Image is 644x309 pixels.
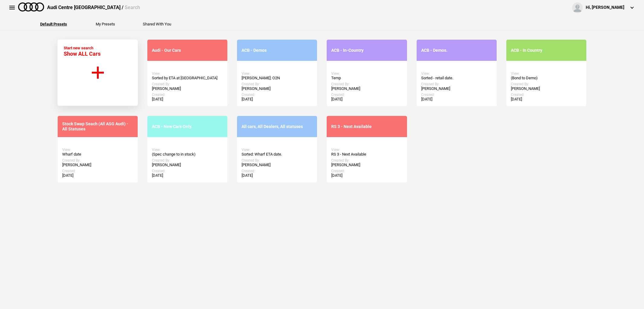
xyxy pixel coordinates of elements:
[40,22,67,26] button: Default Presets
[421,71,492,76] div: View:
[331,158,402,163] div: Created By:
[421,97,492,102] div: [DATE]
[152,48,223,53] div: Audi - Our Cars
[511,97,582,102] div: [DATE]
[152,76,223,81] div: Sorted by ETA at [GEOGRAPHIC_DATA]
[421,86,492,91] div: [PERSON_NAME]
[331,169,402,173] div: Created:
[242,173,312,178] div: [DATE]
[421,93,492,97] div: Created:
[331,71,402,76] div: View:
[242,48,312,53] div: ACB - Demos
[421,82,492,86] div: Created By:
[331,97,402,102] div: [DATE]
[62,163,133,167] div: [PERSON_NAME]
[421,48,492,53] div: ACB - Demos.
[511,93,582,97] div: Created:
[62,169,133,173] div: Created:
[152,158,223,163] div: Created By:
[62,173,133,178] div: [DATE]
[242,152,312,157] div: Sorted: Wharf ETA date.
[331,48,402,53] div: ACB - In-Country
[57,39,138,106] button: Start new search Show ALL Cars
[331,76,402,81] div: Temp
[421,76,492,81] div: Sorted - retail date.
[242,93,312,97] div: Created:
[62,148,133,152] div: View:
[47,4,140,11] div: Audi Centre [GEOGRAPHIC_DATA] /
[62,158,133,163] div: Created By:
[242,97,312,102] div: [DATE]
[331,124,402,129] div: RS 3 - Next Available
[242,163,312,167] div: [PERSON_NAME]
[331,173,402,178] div: [DATE]
[152,97,223,102] div: [DATE]
[152,124,223,129] div: ACB - New Cars Only.
[64,51,101,57] span: Show ALL Cars
[331,86,402,91] div: [PERSON_NAME]
[511,71,582,76] div: View:
[242,124,312,129] div: All cars, All Dealers, All statuses
[62,152,133,157] div: Wharf date
[152,169,223,173] div: Created:
[96,22,115,26] button: My Presets
[152,82,223,86] div: Created By:
[511,48,582,53] div: ACB - In Country
[18,2,44,12] img: audi.png
[331,93,402,97] div: Created:
[586,5,624,11] div: Hi, [PERSON_NAME]
[125,5,140,10] span: Search
[152,86,223,91] div: [PERSON_NAME]
[242,169,312,173] div: Created:
[242,82,312,86] div: Created By:
[511,76,582,81] div: (Bond to Demo)
[152,163,223,167] div: [PERSON_NAME]
[242,158,312,163] div: Created By:
[331,163,402,167] div: [PERSON_NAME]
[511,82,582,86] div: Created By:
[242,71,312,76] div: View:
[152,173,223,178] div: [DATE]
[152,148,223,152] div: View:
[152,93,223,97] div: Created:
[511,86,582,91] div: [PERSON_NAME]
[62,121,133,132] div: Stock Swap Seach (All ASG Audi) - All Statuses
[242,148,312,152] div: View:
[242,86,312,91] div: [PERSON_NAME]
[143,22,171,26] button: Shared With You
[152,152,223,157] div: (Spec change to in stock)
[331,148,402,152] div: View:
[152,71,223,76] div: View:
[242,76,312,81] div: [PERSON_NAME]: O2N
[331,152,402,157] div: RS 3 - Next Available
[64,46,101,57] div: Start new search
[331,82,402,86] div: Created By:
